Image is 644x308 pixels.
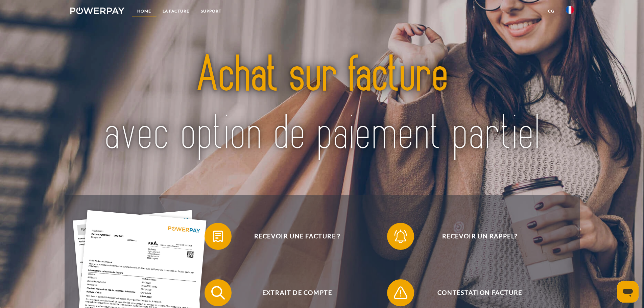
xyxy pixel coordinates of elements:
[397,223,563,250] span: Recevoir un rappel?
[617,281,639,303] iframe: Bouton de lancement de la fenêtre de messagerie
[397,279,563,306] span: Contestation Facture
[566,6,574,14] img: fr
[70,7,125,14] img: logo-powerpay-white.svg
[157,5,195,17] a: LA FACTURE
[387,223,563,250] button: Recevoir un rappel?
[210,284,226,301] img: qb_search.svg
[214,279,380,306] span: Extrait de compte
[392,284,409,301] img: qb_warning.svg
[132,5,157,17] a: Home
[210,228,226,245] img: qb_bill.svg
[542,5,560,17] a: CG
[205,279,380,306] button: Extrait de compte
[205,223,380,250] button: Recevoir une facture ?
[214,223,380,250] span: Recevoir une facture ?
[392,228,409,245] img: qb_bell.svg
[195,5,227,17] a: Support
[95,31,549,179] img: title-powerpay_fr.svg
[387,279,563,306] button: Contestation Facture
